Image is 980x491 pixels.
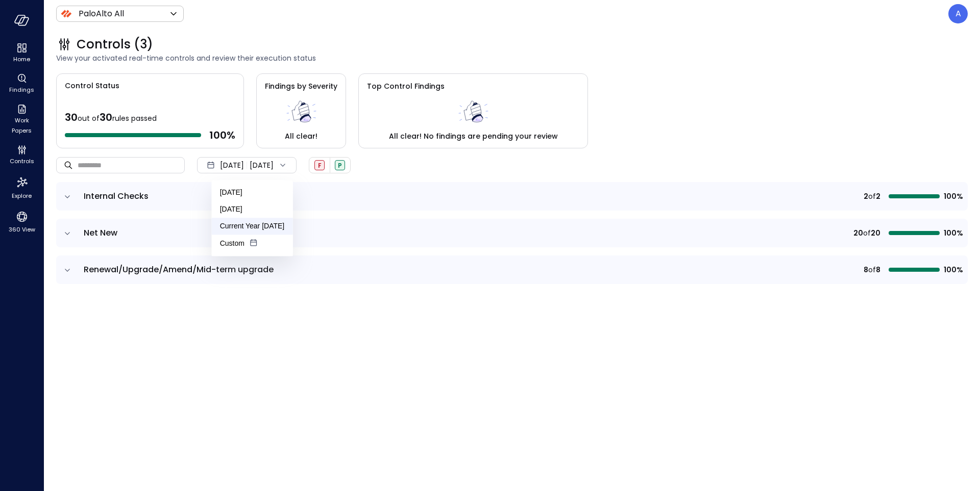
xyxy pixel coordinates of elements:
span: Net New [84,227,117,239]
div: Controls [2,143,41,167]
span: All clear! No findings are pending your review [389,131,558,142]
span: Internal Checks [84,190,149,202]
span: 2 [864,191,868,202]
div: Findings [2,71,41,96]
span: F [318,161,322,170]
img: Icon [60,8,72,20]
div: Work Papers [2,102,41,137]
span: 100% [944,264,962,275]
span: Top Control Findings [367,81,445,91]
div: Avi Brandwain [948,4,968,23]
span: 8 [876,264,880,275]
span: out of [78,113,100,123]
div: Passed [335,160,345,170]
span: 30 [100,110,112,124]
span: 360 View [9,224,35,235]
li: [DATE] [212,184,293,201]
span: 30 [65,110,78,124]
span: Controls [10,156,34,166]
div: Failed [314,160,325,170]
span: 100% [944,227,962,239]
button: expand row [62,265,72,275]
span: All clear! [285,131,317,142]
span: Renewal/Upgrade/Amend/Mid-term upgrade [84,264,274,275]
span: 20 [853,227,863,239]
div: Explore [2,173,41,202]
li: [DATE] [212,201,293,218]
p: PaloAlto All [79,8,124,20]
span: 100% [944,191,962,202]
span: 8 [864,264,868,275]
span: 20 [871,227,880,239]
span: [DATE] [220,160,244,171]
span: 100 % [209,128,235,142]
span: Explore [12,191,32,201]
button: expand row [62,192,72,202]
span: rules passed [112,113,157,123]
div: 360 View [2,208,41,236]
span: of [868,264,876,275]
span: of [863,227,871,239]
button: expand row [62,228,72,239]
p: A [955,8,961,20]
span: of [868,191,876,202]
li: Current Year [DATE] [212,218,293,235]
div: Home [2,41,41,65]
span: 2 [876,191,880,202]
span: View your activated real-time controls and review their execution status [56,53,968,64]
span: Work Papers [6,115,37,136]
span: Findings by Severity [265,81,337,91]
span: P [338,161,342,170]
li: Custom [212,235,293,252]
span: Controls (3) [77,36,153,53]
span: Findings [9,85,34,95]
span: Home [13,54,30,64]
span: Control Status [57,74,119,91]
